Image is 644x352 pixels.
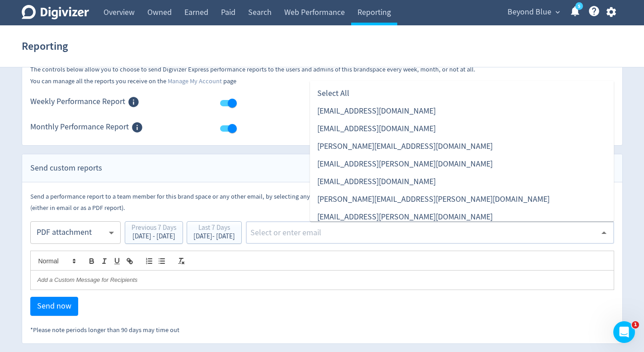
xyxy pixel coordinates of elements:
[193,233,235,240] div: [DATE] - [DATE]
[310,208,614,225] li: [EMAIL_ADDRESS][PERSON_NAME][DOMAIN_NAME]
[193,224,235,233] div: Last 7 Days
[613,321,635,343] iframe: Intercom live chat
[310,84,614,102] li: Select All
[30,65,475,74] small: The controls below allow you to choose to send Digivizer Express performance reports to the users...
[132,233,176,240] div: [DATE] - [DATE]
[508,5,551,19] span: Beyond Blue
[132,224,176,233] div: Previous 7 Days
[310,172,614,190] li: [EMAIL_ADDRESS][DOMAIN_NAME]
[30,192,600,212] small: Send a performance report to a team member for this brand space or any other email, by selecting ...
[632,321,639,328] span: 1
[125,221,183,244] button: Previous 7 Days[DATE] - [DATE]
[504,5,562,19] button: Beyond Blue
[30,326,179,334] small: *Please note periods longer than 90 days may time out
[310,119,614,137] li: [EMAIL_ADDRESS][DOMAIN_NAME]
[30,96,125,108] span: Weekly Performance Report
[37,223,106,243] div: PDF attachment
[310,155,614,172] li: [EMAIL_ADDRESS][PERSON_NAME][DOMAIN_NAME]
[22,32,68,61] h1: Reporting
[554,8,562,16] span: expand_more
[37,302,71,310] span: Send now
[575,2,583,10] a: 5
[127,96,140,108] svg: Members of this Brand Space can receive Weekly Performance Report via email when enabled
[22,154,622,182] div: Send custom reports
[310,137,614,155] li: [PERSON_NAME][EMAIL_ADDRESS][DOMAIN_NAME]
[578,3,580,10] text: 5
[249,226,597,239] input: Select or enter email
[30,77,236,86] small: You can manage all the reports you receive on the page
[187,221,242,244] button: Last 7 Days[DATE]- [DATE]
[597,226,611,240] button: Close
[131,121,143,133] svg: Members of this Brand Space can receive Monthly Performance Report via email when enabled
[30,121,129,133] span: Monthly Performance Report
[310,102,614,119] li: [EMAIL_ADDRESS][DOMAIN_NAME]
[310,190,614,208] li: [PERSON_NAME][EMAIL_ADDRESS][PERSON_NAME][DOMAIN_NAME]
[30,297,78,316] button: Send now
[168,77,222,86] a: Manage My Account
